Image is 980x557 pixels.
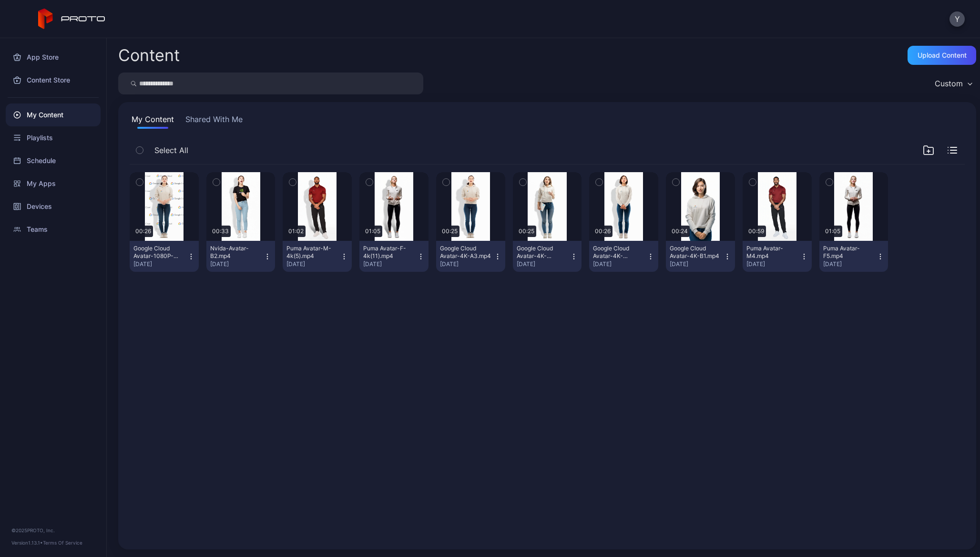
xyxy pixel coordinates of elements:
div: Google Cloud Avatar-1080P-A4.mp4 [133,245,186,260]
button: Shared With Me [184,113,245,129]
div: Puma Avatar-M-4k(5).mp4 [286,245,339,260]
button: Y [949,11,965,27]
button: Google Cloud Avatar-4K-A2(3).mp4[DATE] [513,241,582,272]
div: Custom [935,79,963,88]
div: [DATE] [363,260,417,268]
div: Google Cloud Avatar-4K-A2(3).mp4 [517,245,569,260]
div: Upload Content [918,52,967,59]
div: Nvida-Avatar-B2.mp4 [210,245,263,260]
div: [DATE] [746,260,800,268]
div: Google Cloud Avatar-4K-B1.mp4 [670,245,722,260]
span: Select All [154,144,188,156]
a: My Content [6,103,101,126]
a: Terms Of Service [43,540,82,546]
a: Playlists [6,126,101,149]
button: Custom [930,72,976,94]
a: Schedule [6,149,101,172]
div: [DATE] [133,260,187,268]
div: Puma Avatar-F-4k(11).mp4 [363,245,416,260]
button: Puma Avatar-M4.mp4[DATE] [743,241,812,272]
button: Google Cloud Avatar-4K-B1.mp4[DATE] [666,241,735,272]
a: Teams [6,218,101,241]
a: Content Store [6,69,101,92]
div: [DATE] [210,260,264,268]
div: [DATE] [517,260,571,268]
button: Puma Avatar-F5.mp4[DATE] [819,241,888,272]
a: Devices [6,195,101,218]
button: Google Cloud Avatar-1080P-A4.mp4[DATE] [130,241,199,272]
span: Version 1.13.1 • [11,540,43,546]
div: Puma Avatar-M4.mp4 [746,245,799,260]
a: My Apps [6,172,101,195]
div: [DATE] [440,260,494,268]
button: Puma Avatar-M-4k(5).mp4[DATE] [283,241,352,272]
a: App Store [6,46,101,69]
div: [DATE] [823,260,877,268]
button: Google Cloud Avatar-4K-A1(1).mp4[DATE] [589,241,658,272]
div: Google Cloud Avatar-4K-A3.mp4 [440,245,492,260]
div: © 2025 PROTO, Inc. [11,526,95,534]
button: Google Cloud Avatar-4K-A3.mp4[DATE] [436,241,505,272]
div: Puma Avatar-F5.mp4 [823,245,876,260]
button: Nvida-Avatar-B2.mp4[DATE] [206,241,276,272]
div: [DATE] [286,260,340,268]
div: [DATE] [593,260,647,268]
div: [DATE] [670,260,724,268]
button: My Content [130,113,176,129]
button: Puma Avatar-F-4k(11).mp4[DATE] [359,241,429,272]
button: Upload Content [908,46,976,65]
div: Google Cloud Avatar-4K-A1(1).mp4 [593,245,645,260]
div: Content [118,47,180,63]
